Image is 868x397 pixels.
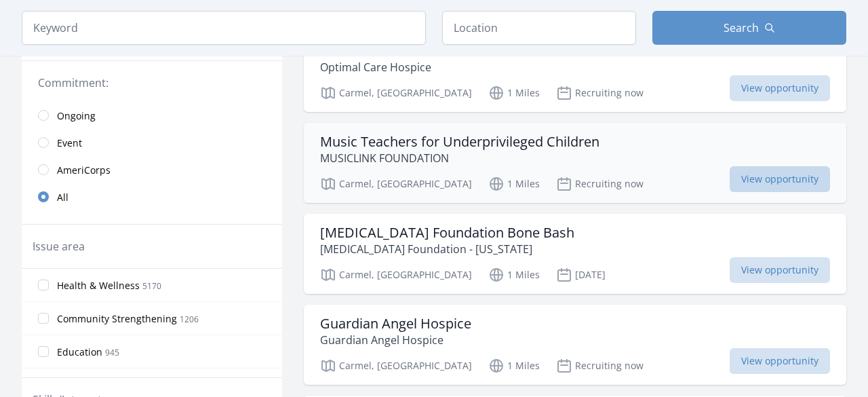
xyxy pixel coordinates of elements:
span: 945 [105,347,119,358]
input: Health & Wellness 5170 [38,280,49,290]
a: Ongoing [22,102,282,129]
p: 1 Miles [488,267,540,283]
p: Carmel, [GEOGRAPHIC_DATA] [320,358,472,374]
a: [MEDICAL_DATA] Foundation Bone Bash [MEDICAL_DATA] Foundation - [US_STATE] Carmel, [GEOGRAPHIC_DA... [304,214,846,294]
p: MUSICLINK FOUNDATION [320,150,599,166]
p: [DATE] [556,267,606,283]
h3: Music Teachers for Underprivileged Children [320,134,599,150]
p: Recruiting now [556,358,644,374]
p: 1 Miles [488,85,540,101]
span: Search [724,20,759,36]
span: 1206 [180,314,199,325]
span: Community Strengthening [57,312,177,326]
button: Search [652,11,846,45]
p: Guardian Angel Hospice [320,332,471,348]
a: Guardian Angel Hospice Guardian Angel Hospice Carmel, [GEOGRAPHIC_DATA] 1 Miles Recruiting now Vi... [304,305,846,385]
span: View opportunity [730,166,830,192]
p: 1 Miles [488,176,540,192]
span: All [57,191,68,204]
a: Music Teachers for Underprivileged Children MUSICLINK FOUNDATION Carmel, [GEOGRAPHIC_DATA] 1 Mile... [304,123,846,203]
p: Recruiting now [556,176,644,192]
p: Carmel, [GEOGRAPHIC_DATA] [320,267,472,283]
span: View opportunity [730,75,830,101]
span: View opportunity [730,257,830,283]
h3: [MEDICAL_DATA] Foundation Bone Bash [320,225,574,241]
p: Optimal Care Hospice [320,59,517,75]
p: 1 Miles [488,358,540,374]
p: Carmel, [GEOGRAPHIC_DATA] [320,85,472,101]
h3: Guardian Angel Hospice [320,316,471,332]
a: All [22,183,282,210]
legend: Commitment: [38,75,266,91]
a: Event [22,129,282,156]
span: Health & Wellness [57,279,140,292]
a: Administrative Office Volunteer Optimal Care Hospice Carmel, [GEOGRAPHIC_DATA] 1 Miles Recruiting... [304,32,846,112]
input: Education 945 [38,346,49,357]
span: Ongoing [57,109,96,123]
p: Carmel, [GEOGRAPHIC_DATA] [320,176,472,192]
input: Keyword [22,11,426,45]
span: AmeriCorps [57,164,111,177]
a: AmeriCorps [22,156,282,183]
p: Recruiting now [556,85,644,101]
span: View opportunity [730,348,830,374]
span: 5170 [142,280,161,292]
span: Event [57,136,82,150]
span: Education [57,345,102,359]
input: Community Strengthening 1206 [38,313,49,324]
legend: Issue area [33,238,85,254]
p: [MEDICAL_DATA] Foundation - [US_STATE] [320,241,574,257]
input: Location [442,11,636,45]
